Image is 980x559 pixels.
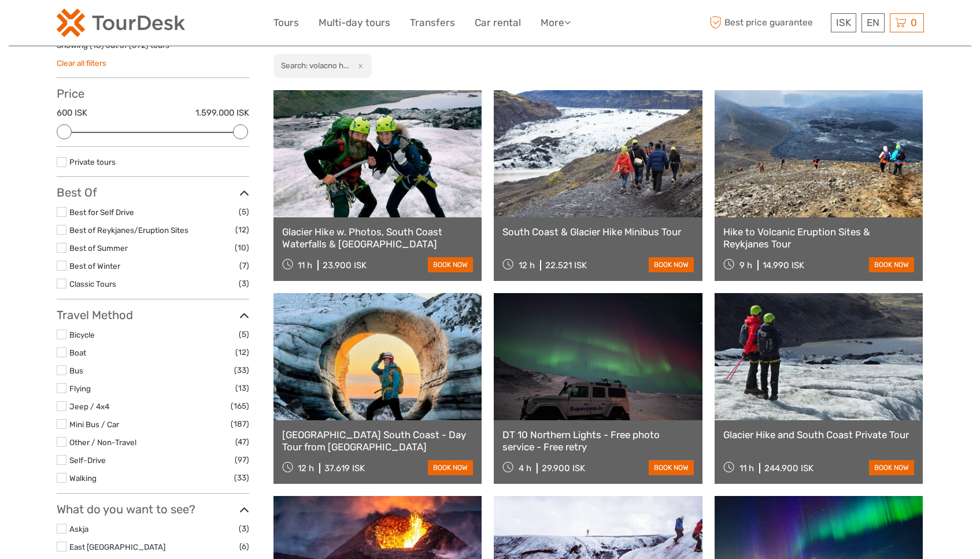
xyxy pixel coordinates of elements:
h3: What do you want to see? [57,502,249,516]
a: book now [869,460,914,475]
a: Other / Non-Travel [69,438,136,447]
p: We're away right now. Please check back later! [16,20,131,29]
span: 12 h [519,260,535,271]
a: Car rental [475,14,521,31]
a: Best of Winter [69,261,120,271]
span: (5) [239,328,249,341]
a: Askja [69,524,88,534]
span: (33) [234,364,249,377]
h3: Price [57,87,249,101]
span: 0 [909,17,919,28]
span: Best price guarantee [707,13,828,32]
a: Private tours [69,157,116,166]
span: 11 h [298,260,312,271]
a: [GEOGRAPHIC_DATA] South Coast - Day Tour from [GEOGRAPHIC_DATA] [282,429,474,453]
span: (3) [239,277,249,290]
div: 29.900 ISK [542,463,585,473]
a: Glacier Hike w. Photos, South Coast Waterfalls & [GEOGRAPHIC_DATA] [282,226,474,250]
button: x [350,60,366,72]
label: 1.599.000 ISK [195,107,249,119]
a: book now [428,257,473,272]
a: book now [428,460,473,475]
span: (6) [239,540,249,553]
span: ISK [836,17,851,28]
a: Tours [273,14,299,31]
span: (12) [235,223,249,236]
h3: Travel Method [57,308,249,322]
span: (47) [235,435,249,449]
a: Best of Reykjanes/Eruption Sites [69,225,188,235]
span: (13) [235,382,249,395]
span: (165) [231,399,249,413]
h2: Search: volacno h... [281,61,349,70]
a: book now [649,257,694,272]
div: Showing ( ) out of ( ) tours [57,40,249,58]
a: Boat [69,348,86,357]
a: DT 10 Northern Lights - Free photo service - Free retry [502,429,694,453]
div: 37.619 ISK [324,463,365,473]
span: 12 h [298,463,314,473]
span: (33) [234,471,249,484]
a: South Coast & Glacier Hike Minibus Tour [502,226,694,238]
a: Bicycle [69,330,95,339]
span: 11 h [739,463,754,473]
a: book now [869,257,914,272]
span: (5) [239,205,249,219]
span: (97) [235,453,249,467]
div: 22.521 ISK [545,260,587,271]
span: (10) [235,241,249,254]
a: book now [649,460,694,475]
span: (3) [239,522,249,535]
div: 244.900 ISK [764,463,813,473]
a: Self-Drive [69,456,106,465]
a: Jeep / 4x4 [69,402,109,411]
a: Best of Summer [69,243,128,253]
a: Glacier Hike and South Coast Private Tour [723,429,915,440]
span: (12) [235,346,249,359]
span: 9 h [739,260,752,271]
a: Walking [69,473,97,483]
a: Hike to Volcanic Eruption Sites & Reykjanes Tour [723,226,915,250]
a: More [541,14,571,31]
button: Open LiveChat chat widget [133,18,147,32]
a: Classic Tours [69,279,116,288]
a: Best for Self Drive [69,208,134,217]
span: (7) [239,259,249,272]
div: 23.900 ISK [323,260,367,271]
a: East [GEOGRAPHIC_DATA] [69,542,165,551]
span: (187) [231,417,249,431]
span: 4 h [519,463,531,473]
a: Mini Bus / Car [69,420,119,429]
div: 14.990 ISK [763,260,804,271]
a: Clear all filters [57,58,106,68]
img: 120-15d4194f-c635-41b9-a512-a3cb382bfb57_logo_small.png [57,9,185,37]
h3: Best Of [57,186,249,199]
a: Multi-day tours [319,14,390,31]
a: Bus [69,366,83,375]
div: EN [861,13,885,32]
a: Transfers [410,14,455,31]
label: 600 ISK [57,107,87,119]
a: Flying [69,384,91,393]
